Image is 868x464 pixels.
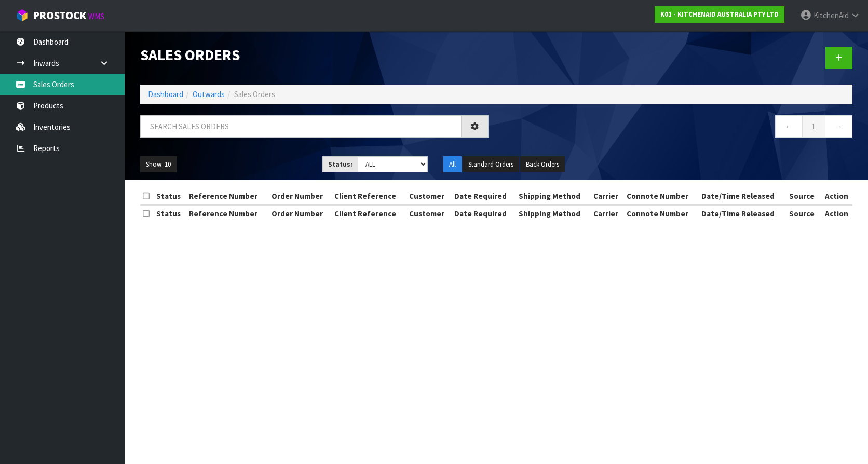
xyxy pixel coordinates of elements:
a: Dashboard [148,89,183,99]
th: Connote Number [624,188,699,204]
th: Status [154,205,187,222]
th: Shipping Method [516,188,591,204]
strong: K01 - KITCHENAID AUSTRALIA PTY LTD [660,10,779,19]
img: cube-alt.png [16,9,29,22]
th: Customer [406,205,452,222]
button: Standard Orders [463,156,519,173]
th: Source [786,205,821,222]
button: Show: 10 [140,156,177,173]
a: Outwards [193,89,225,99]
strong: Status: [328,160,352,169]
th: Date/Time Released [699,188,786,204]
th: Reference Number [186,205,268,222]
th: Carrier [591,188,625,204]
th: Client Reference [332,205,406,222]
small: WMS [88,11,104,21]
th: Client Reference [332,188,406,204]
th: Shipping Method [516,205,591,222]
a: 1 [802,115,825,138]
th: Connote Number [624,205,699,222]
th: Date/Time Released [699,205,786,222]
th: Reference Number [186,188,268,204]
th: Date Required [452,205,516,222]
th: Status [154,188,187,204]
button: Back Orders [520,156,565,173]
span: ProStock [33,9,86,22]
th: Action [821,188,852,204]
a: → [825,115,852,138]
h1: Sales Orders [140,47,489,63]
th: Carrier [591,205,625,222]
button: All [443,156,462,173]
span: Sales Orders [234,89,275,99]
th: Source [786,188,821,204]
th: Date Required [452,188,516,204]
th: Order Number [269,188,332,204]
span: KitchenAid [813,10,849,20]
th: Order Number [269,205,332,222]
th: Customer [406,188,452,204]
nav: Page navigation [504,115,852,141]
a: ← [775,115,803,138]
input: Search sales orders [140,115,462,138]
th: Action [821,205,852,222]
